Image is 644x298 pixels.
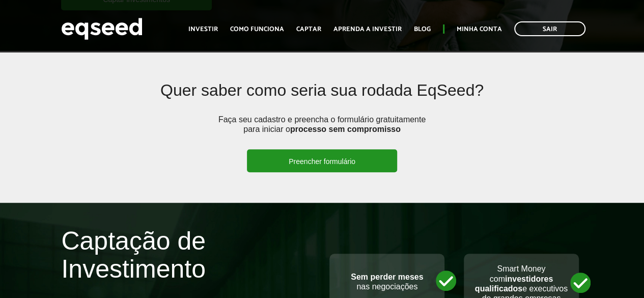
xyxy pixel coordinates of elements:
a: Sair [514,21,585,36]
a: Blog [414,26,431,33]
a: Aprenda a investir [333,26,402,33]
a: Como funciona [230,26,284,33]
a: Captar [296,26,321,33]
strong: processo sem compromisso [290,125,401,133]
a: Preencher formulário [247,149,397,172]
p: nas negociações [340,272,434,291]
p: Faça seu cadastro e preencha o formulário gratuitamente para iniciar o [215,115,429,149]
a: Minha conta [457,26,502,33]
h2: Quer saber como seria sua rodada EqSeed? [115,82,529,115]
strong: Sem perder meses [351,273,423,281]
strong: investidores qualificados [475,275,553,293]
img: EqSeed [61,15,143,42]
a: Investir [188,26,218,33]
